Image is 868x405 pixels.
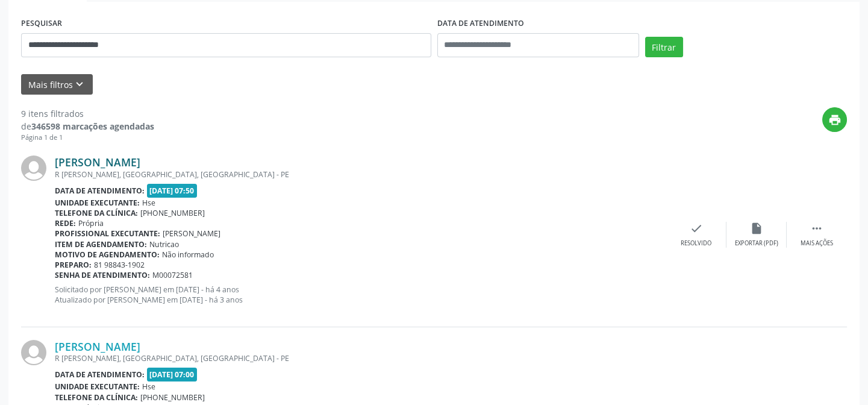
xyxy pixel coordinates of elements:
b: Data de atendimento: [55,369,145,380]
b: Item de agendamento: [55,239,147,250]
i: keyboard_arrow_down [73,78,86,91]
div: Resolvido [681,239,711,248]
button: Mais filtroskeyboard_arrow_down [21,74,93,95]
div: de [21,120,154,133]
div: 9 itens filtrados [21,107,154,120]
b: Rede: [55,218,76,228]
label: DATA DE ATENDIMENTO [437,14,524,33]
div: R [PERSON_NAME], [GEOGRAPHIC_DATA], [GEOGRAPHIC_DATA] - PE [55,353,666,363]
b: Telefone da clínica: [55,208,138,218]
span: [DATE] 07:50 [147,184,198,198]
b: Senha de atendimento: [55,270,150,280]
i: insert_drive_file [750,222,763,235]
i:  [810,222,823,235]
div: Página 1 de 1 [21,133,154,143]
img: img [21,155,46,181]
div: Exportar (PDF) [735,239,778,248]
strong: 346598 marcações agendadas [31,121,154,132]
img: img [21,340,46,365]
span: Própria [78,218,104,228]
b: Telefone da clínica: [55,392,138,403]
span: M00072581 [152,270,193,280]
b: Preparo: [55,260,92,270]
b: Profissional executante: [55,228,160,239]
button: Filtrar [645,37,683,57]
span: Nutricao [149,239,179,250]
span: [PHONE_NUMBER] [140,392,205,403]
label: PESQUISAR [21,14,62,33]
span: Não informado [162,250,214,260]
i: print [828,113,841,127]
i: check [690,222,703,235]
span: [DATE] 07:00 [147,368,198,381]
b: Data de atendimento: [55,186,145,196]
span: [PHONE_NUMBER] [140,208,205,218]
span: Hse [142,198,155,208]
b: Motivo de agendamento: [55,250,160,260]
span: [PERSON_NAME] [163,228,220,239]
div: R [PERSON_NAME], [GEOGRAPHIC_DATA], [GEOGRAPHIC_DATA] - PE [55,169,666,180]
div: Mais ações [801,239,833,248]
span: 81 98843-1902 [94,260,145,270]
button: print [822,107,847,132]
a: [PERSON_NAME] [55,340,140,353]
a: [PERSON_NAME] [55,155,140,169]
p: Solicitado por [PERSON_NAME] em [DATE] - há 4 anos Atualizado por [PERSON_NAME] em [DATE] - há 3 ... [55,284,666,305]
b: Unidade executante: [55,381,140,392]
b: Unidade executante: [55,198,140,208]
span: Hse [142,381,155,392]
